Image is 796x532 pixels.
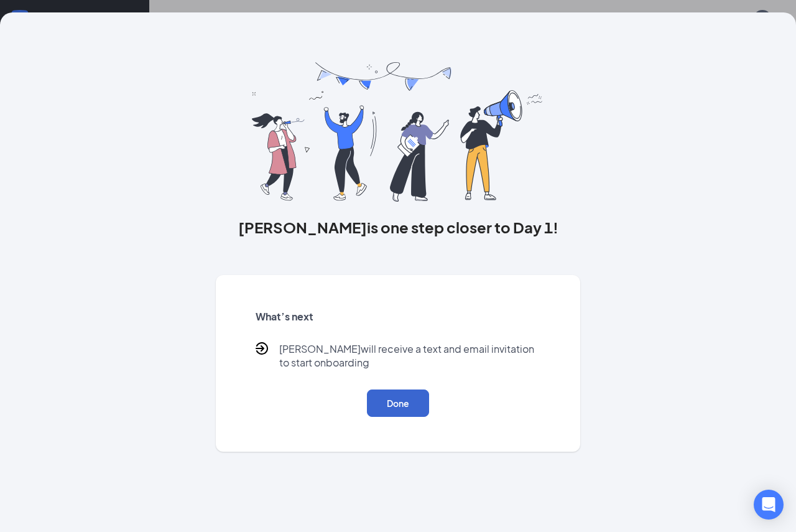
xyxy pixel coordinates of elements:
[279,342,541,370] p: [PERSON_NAME] will receive a text and email invitation to start onboarding
[754,490,784,520] div: Open Intercom Messenger
[256,310,541,324] h5: What’s next
[216,217,581,238] h3: [PERSON_NAME] is one step closer to Day 1!
[252,62,544,202] img: you are all set
[367,390,429,417] button: Done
